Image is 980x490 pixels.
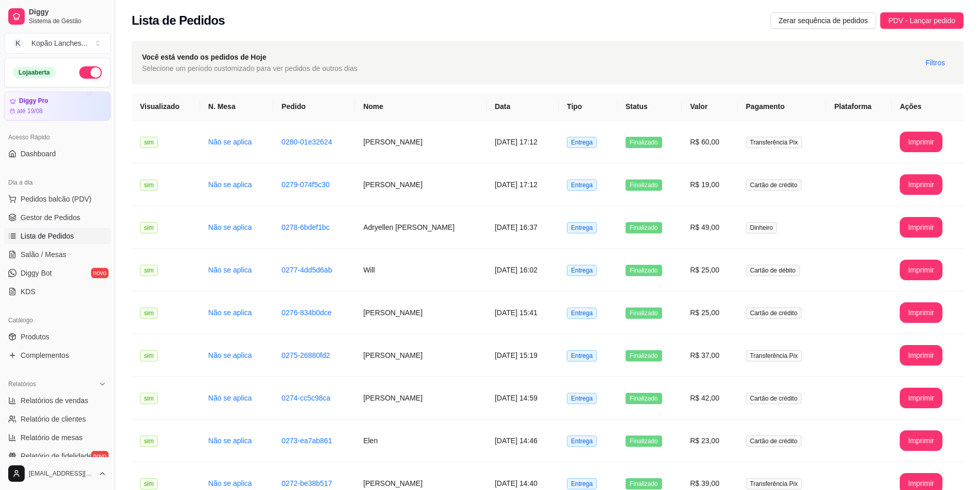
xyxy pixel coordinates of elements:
[900,430,942,451] button: Imprimir
[21,432,83,443] span: Relatório de mesas
[746,179,801,191] span: Cartão de crédito
[208,138,252,146] a: Não se aplica
[900,302,942,323] button: Imprimir
[355,377,487,420] td: [PERSON_NAME]
[900,260,942,280] button: Imprimir
[746,350,802,361] span: Transferência Pix
[626,137,662,148] span: Finalizado
[281,223,329,231] a: 0278-6bdef1bc
[281,180,329,189] a: 0279-074f5c30
[892,93,964,121] th: Ações
[140,435,158,447] span: sim
[140,393,158,404] span: sim
[132,93,200,121] th: Visualizado
[19,97,48,105] article: Diggy Pro
[281,437,332,445] a: 0273-ea7ab861
[900,388,942,408] button: Imprimir
[4,312,111,329] div: Catálogo
[4,429,111,446] a: Relatório de mesas
[778,15,868,26] span: Zerar sequência de pedidos
[626,179,662,191] span: Finalizado
[682,377,737,420] td: R$ 42,00
[746,307,801,319] span: Cartão de crédito
[4,129,111,146] div: Acesso Rápido
[31,38,87,48] div: Kopão Lanches ...
[21,149,56,159] span: Dashboard
[355,164,487,206] td: [PERSON_NAME]
[200,93,274,121] th: N. Mesa
[626,222,662,233] span: Finalizado
[487,206,559,249] td: [DATE] 16:37
[355,292,487,334] td: [PERSON_NAME]
[4,209,111,226] a: Gestor de Pedidos
[355,420,487,462] td: Elen
[21,194,92,204] span: Pedidos balcão (PDV)
[746,435,801,447] span: Cartão de crédito
[4,411,111,427] a: Relatório de clientes
[834,300,860,325] img: diggy
[487,121,559,164] td: [DATE] 17:12
[4,246,111,263] a: Salão / Mesas
[281,308,331,317] a: 0276-834b0dce
[355,121,487,164] td: [PERSON_NAME]
[21,268,52,278] span: Diggy Bot
[567,307,597,319] span: Entrega
[682,121,737,164] td: R$ 60,00
[487,377,559,420] td: [DATE] 14:59
[4,448,111,464] a: Relatório de fidelidadenovo
[682,164,737,206] td: R$ 19,00
[617,93,682,121] th: Status
[900,217,942,238] button: Imprimir
[21,231,74,241] span: Lista de Pedidos
[834,129,860,155] img: diggy
[900,345,942,366] button: Imprimir
[208,223,252,231] a: Não se aplica
[834,385,860,411] img: diggy
[682,206,737,249] td: R$ 49,00
[888,15,955,26] span: PDV - Lançar pedido
[487,93,559,121] th: Data
[770,12,876,29] button: Zerar sequência de pedidos
[140,265,158,276] span: sim
[746,222,777,233] span: Dinheiro
[834,428,860,453] img: diggy
[738,93,826,121] th: Pagamento
[21,395,88,406] span: Relatórios de vendas
[140,137,158,148] span: sim
[208,266,252,274] a: Não se aplica
[281,479,332,487] a: 0272-be38b517
[4,329,111,345] a: Produtos
[142,63,358,74] span: Selecione um período customizado para ver pedidos de outros dias
[567,393,597,404] span: Entrega
[140,222,158,233] span: sim
[140,307,158,319] span: sim
[140,350,158,361] span: sim
[8,380,36,388] span: Relatórios
[208,351,252,359] a: Não se aplica
[21,212,80,223] span: Gestor de Pedidos
[21,286,35,297] span: KDS
[834,172,860,197] img: diggy
[925,57,945,68] span: Filtros
[281,138,332,146] a: 0280-01e32624
[29,469,94,478] span: [EMAIL_ADDRESS][DOMAIN_NAME]
[746,137,802,148] span: Transferência Pix
[682,334,737,377] td: R$ 37,00
[21,350,69,360] span: Complementos
[4,392,111,409] a: Relatórios de vendas
[487,334,559,377] td: [DATE] 15:19
[826,93,892,121] th: Plataforma
[559,93,617,121] th: Tipo
[487,164,559,206] td: [DATE] 17:12
[21,414,86,424] span: Relatório de clientes
[281,351,330,359] a: 0275-26880fd2
[208,394,252,402] a: Não se aplica
[4,4,111,29] a: DiggySistema de Gestão
[4,191,111,207] button: Pedidos balcão (PDV)
[834,342,860,368] img: diggy
[21,451,92,461] span: Relatório de fidelidade
[682,420,737,462] td: R$ 23,00
[4,347,111,364] a: Complementos
[746,393,801,404] span: Cartão de crédito
[567,137,597,148] span: Entrega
